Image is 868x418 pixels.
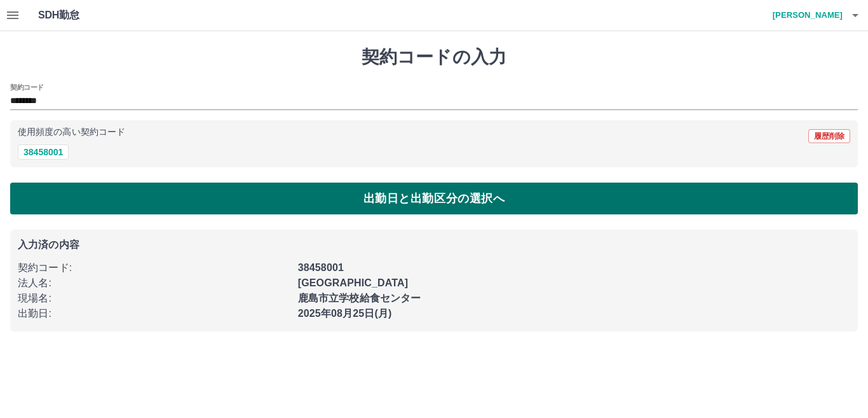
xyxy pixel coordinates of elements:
[298,262,344,273] b: 38458001
[298,277,409,288] b: [GEOGRAPHIC_DATA]
[18,275,290,291] p: 法人名 :
[18,260,290,275] p: 契約コード :
[298,293,421,303] b: 鹿島市立学校給食センター
[18,240,850,250] p: 入力済の内容
[10,82,44,92] h2: 契約コード
[18,291,290,306] p: 現場名 :
[10,46,858,68] h1: 契約コードの入力
[18,306,290,321] p: 出勤日 :
[18,144,69,160] button: 38458001
[808,129,850,143] button: 履歴削除
[10,183,858,214] button: 出勤日と出勤区分の選択へ
[18,128,125,137] p: 使用頻度の高い契約コード
[298,308,392,319] b: 2025年08月25日(月)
